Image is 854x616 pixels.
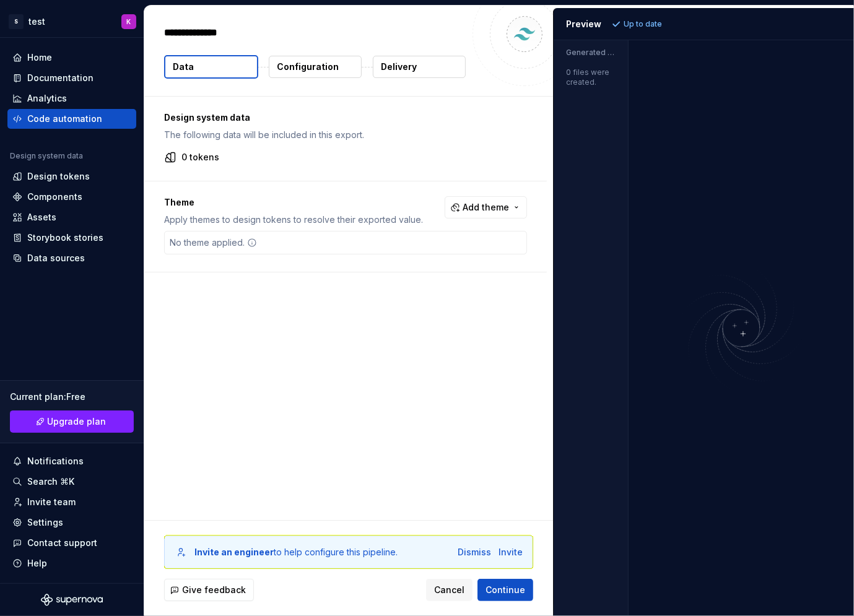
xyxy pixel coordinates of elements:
[7,187,136,207] a: Components
[566,48,616,58] p: Generated files
[7,109,136,129] a: Code automation
[434,584,464,596] span: Cancel
[10,391,134,403] div: Current plan : Free
[7,553,136,573] button: Help
[27,496,76,508] div: Invite team
[127,17,131,27] div: K
[7,513,136,532] a: Settings
[27,113,102,125] div: Code automation
[7,167,136,186] a: Design tokens
[7,48,136,67] a: Home
[277,61,339,73] p: Configuration
[2,8,141,35] button: StestK
[477,579,533,601] button: Continue
[10,151,83,161] div: Design system data
[7,492,136,512] a: Invite team
[486,584,525,596] span: Continue
[27,51,52,64] div: Home
[27,72,94,84] div: Documentation
[27,455,84,467] div: Notifications
[9,14,24,29] div: S
[164,196,423,209] p: Theme
[373,56,466,78] button: Delivery
[7,68,136,88] a: Documentation
[499,546,523,558] button: Invite
[7,248,136,268] a: Data sources
[165,232,262,254] div: No theme applied.
[7,533,136,553] button: Contact support
[27,537,97,549] div: Contact support
[7,228,136,248] a: Storybook stories
[381,61,417,73] p: Delivery
[182,584,246,596] span: Give feedback
[7,451,136,471] button: Notifications
[7,472,136,492] button: Search ⌘K
[10,410,134,433] a: Upgrade plan
[426,579,473,601] button: Cancel
[566,18,601,30] div: Preview
[269,56,362,78] button: Configuration
[194,546,398,558] div: to help configure this pipeline.
[164,55,258,79] button: Data
[164,214,423,226] p: Apply themes to design tokens to resolve their exported value.
[27,170,90,183] div: Design tokens
[27,475,74,488] div: Search ⌘K
[27,191,82,203] div: Components
[463,201,509,214] span: Add theme
[164,579,254,601] button: Give feedback
[27,557,47,570] div: Help
[173,61,194,73] p: Data
[445,196,527,219] button: Add theme
[27,516,63,529] div: Settings
[164,129,527,141] p: The following data will be included in this export.
[48,415,107,428] span: Upgrade plan
[554,60,628,87] div: 0 files were created.
[7,207,136,227] a: Assets
[27,232,103,244] div: Storybook stories
[194,547,274,557] b: Invite an engineer
[7,89,136,108] a: Analytics
[624,19,662,29] p: Up to date
[181,151,219,163] p: 0 tokens
[458,546,491,558] button: Dismiss
[27,92,67,105] div: Analytics
[27,252,85,264] div: Data sources
[27,211,56,223] div: Assets
[164,111,527,124] p: Design system data
[41,594,103,606] svg: Supernova Logo
[28,15,45,28] div: test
